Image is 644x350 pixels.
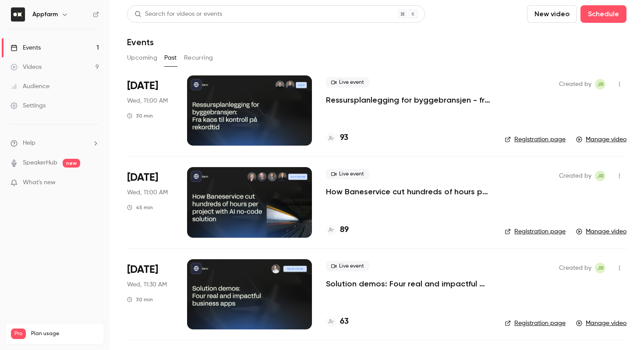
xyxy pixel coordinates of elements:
[326,169,369,179] span: Live event
[326,261,369,271] span: Live event
[32,10,58,19] h6: Appfarm
[597,171,604,181] span: JR
[127,167,173,237] div: Jun 11 Wed, 11:00 AM (Europe/Oslo)
[127,37,154,47] h1: Events
[127,188,168,197] span: Wed, 11:00 AM
[184,51,213,65] button: Recurring
[326,95,491,105] a: Ressursplanlegging for byggebransjen - fra kaos til kontroll på rekordtid
[597,79,604,89] span: JR
[127,263,158,277] span: [DATE]
[127,79,158,93] span: [DATE]
[559,79,591,89] span: Created by
[88,179,99,187] iframe: Noticeable Trigger
[23,139,35,148] span: Help
[63,159,80,168] span: new
[580,5,626,23] button: Schedule
[505,319,566,328] a: Registration page
[595,79,605,89] span: Julie Remen
[127,112,153,119] div: 30 min
[11,82,50,91] div: Audience
[326,279,491,289] a: Solution demos: Four real and impactful business apps
[576,135,626,144] a: Manage video
[11,329,26,339] span: Pro
[559,171,591,181] span: Created by
[576,227,626,236] a: Manage video
[505,135,566,144] a: Registration page
[127,171,158,185] span: [DATE]
[31,330,99,337] span: Plan usage
[505,227,566,236] a: Registration page
[23,158,57,168] a: SpeakerHub
[326,224,349,236] a: 89
[340,132,348,144] h4: 93
[11,63,42,71] div: Videos
[11,43,41,52] div: Events
[576,319,626,328] a: Manage video
[527,5,577,23] button: New video
[134,10,222,19] div: Search for videos or events
[597,263,604,273] span: JR
[595,263,605,273] span: Julie Remen
[340,316,349,328] h4: 63
[127,296,153,303] div: 30 min
[11,7,25,21] img: Appfarm
[326,316,349,328] a: 63
[11,101,46,110] div: Settings
[127,204,153,211] div: 45 min
[326,77,369,88] span: Live event
[127,280,167,289] span: Wed, 11:30 AM
[164,51,177,65] button: Past
[127,75,173,146] div: Aug 20 Wed, 11:00 AM (Europe/Oslo)
[127,51,157,65] button: Upcoming
[11,139,99,148] li: help-dropdown-opener
[559,263,591,273] span: Created by
[127,259,173,329] div: May 28 Wed, 11:30 AM (Europe/Oslo)
[326,132,348,144] a: 93
[595,171,605,181] span: Julie Remen
[127,96,168,105] span: Wed, 11:00 AM
[340,224,349,236] h4: 89
[23,178,56,187] span: What's new
[326,186,491,197] a: How Baneservice cut hundreds of hours per project with AI no-code solution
